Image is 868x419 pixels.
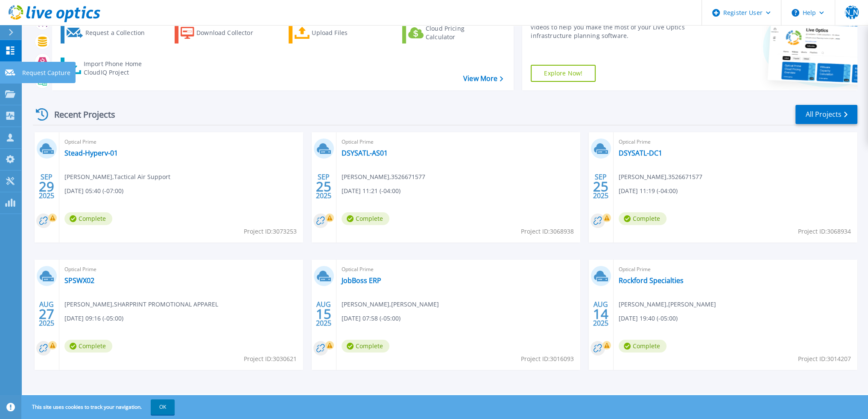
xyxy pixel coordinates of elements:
a: Request a Collection [61,22,156,43]
a: Explore Now! [531,65,596,82]
span: Optical Prime [619,265,852,274]
span: 27 [39,310,54,318]
span: 25 [593,183,608,190]
span: [PERSON_NAME] , Tactical Air Support [64,172,170,182]
span: [PERSON_NAME] , 3526671577 [619,172,702,182]
span: This site uses cookies to track your navigation. [23,399,175,415]
div: Cloud Pricing Calculator [426,24,494,41]
span: [DATE] 19:40 (-05:00) [619,314,678,323]
button: OK [151,399,175,415]
span: [DATE] 09:16 (-05:00) [64,314,123,323]
span: 25 [316,183,331,190]
div: Request a Collection [85,24,153,41]
span: Project ID: 3068938 [521,227,574,236]
a: Cloud Pricing Calculator [402,22,497,43]
span: Optical Prime [342,265,575,274]
span: 29 [39,183,54,190]
a: SPSWX02 [64,276,94,285]
span: Complete [64,340,112,353]
a: All Projects [795,105,857,124]
span: Complete [619,340,666,353]
span: Project ID: 3030621 [244,354,297,364]
div: SEP 2025 [38,171,55,202]
span: [DATE] 11:21 (-04:00) [342,186,400,196]
a: Rockford Specialties [619,276,684,285]
div: Recent Projects [33,104,127,125]
p: Request Capture [22,62,70,84]
span: 15 [316,310,331,318]
span: [PERSON_NAME] , SHARPRINT PROMOTIONAL APPAREL [64,300,218,309]
a: Upload Files [289,22,384,43]
span: Optical Prime [342,137,575,147]
span: Project ID: 3068934 [798,227,851,236]
span: [DATE] 05:40 (-07:00) [64,186,123,196]
span: [PERSON_NAME] , 3526671577 [342,172,425,182]
a: DSYSATL-DC1 [619,149,662,157]
span: [DATE] 07:58 (-05:00) [342,314,400,323]
span: Complete [342,212,389,225]
div: Upload Files [312,24,380,41]
span: [PERSON_NAME] , [PERSON_NAME] [342,300,439,309]
span: Optical Prime [64,265,298,274]
span: Optical Prime [619,137,852,147]
div: SEP 2025 [593,171,609,202]
span: [DATE] 11:19 (-04:00) [619,186,678,196]
a: DSYSATL-AS01 [342,149,388,157]
div: Import Phone Home CloudIQ Project [84,60,150,77]
span: [PERSON_NAME] , [PERSON_NAME] [619,300,716,309]
a: Download Collector [175,22,270,43]
span: Optical Prime [64,137,298,147]
span: Complete [342,340,389,353]
div: AUG 2025 [316,298,332,329]
span: 14 [593,310,608,318]
div: Find tutorials, instructional guides and other support videos to help you make the most of your L... [531,14,702,40]
div: AUG 2025 [38,298,55,329]
span: Complete [64,212,112,225]
span: Complete [619,212,666,225]
div: AUG 2025 [593,298,609,329]
span: Project ID: 3016093 [521,354,574,364]
div: SEP 2025 [316,171,332,202]
a: JobBoss ERP [342,276,381,285]
span: Project ID: 3014207 [798,354,851,364]
div: Download Collector [196,24,265,41]
span: Project ID: 3073253 [244,227,297,236]
a: View More [463,75,503,83]
a: Stead-Hyperv-01 [64,149,118,157]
